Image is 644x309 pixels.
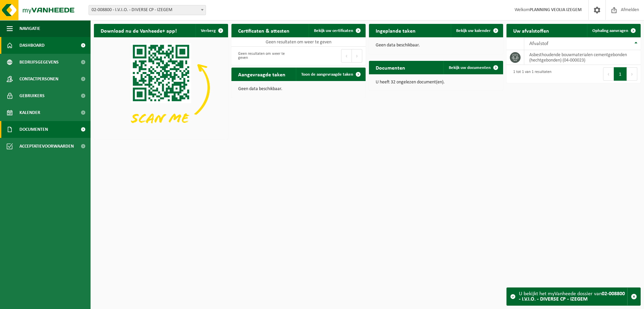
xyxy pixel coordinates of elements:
span: Bekijk uw certificaten [314,29,353,33]
h2: Aangevraagde taken [231,68,292,81]
div: U bekijkt het myVanheede dossier van [519,288,627,305]
h2: Documenten [369,61,412,74]
span: Afvalstof [529,41,548,46]
strong: 02-008800 - I.V.I.O. - DIVERSE CP - IZEGEM [519,291,625,302]
p: Geen data beschikbaar. [238,87,359,91]
a: Bekijk uw kalender [451,24,502,37]
span: Bekijk uw documenten [449,66,491,70]
h2: Download nu de Vanheede+ app! [94,24,183,37]
img: Download de VHEPlus App [94,37,228,138]
span: Dashboard [19,37,45,54]
span: 02-008800 - I.V.I.O. - DIVERSE CP - IZEGEM [89,5,206,15]
span: Kalender [19,104,40,121]
span: Bedrijfsgegevens [19,54,59,71]
span: Toon de aangevraagde taken [301,72,353,77]
span: Gebruikers [19,87,45,104]
span: Acceptatievoorwaarden [19,138,74,155]
span: 02-008800 - I.V.I.O. - DIVERSE CP - IZEGEM [89,5,206,15]
button: Previous [341,49,352,63]
h2: Uw afvalstoffen [506,24,556,37]
p: U heeft 32 ongelezen document(en). [376,80,496,85]
h2: Ingeplande taken [369,24,422,37]
strong: PLANNING VEOLIA IZEGEM [530,7,582,12]
button: Previous [603,67,614,81]
td: asbesthoudende bouwmaterialen cementgebonden (hechtgebonden) (04-000023) [524,50,641,65]
span: Contactpersonen [19,71,58,87]
button: Verberg [196,24,227,37]
div: Geen resultaten om weer te geven [235,48,295,63]
p: Geen data beschikbaar. [376,43,496,48]
a: Toon de aangevraagde taken [296,68,365,81]
span: Ophaling aanvragen [592,29,628,33]
a: Bekijk uw certificaten [309,24,365,37]
span: Verberg [201,29,216,33]
div: 1 tot 1 van 1 resultaten [510,67,551,81]
td: Geen resultaten om weer te geven [231,37,366,47]
a: Bekijk uw documenten [443,61,502,74]
span: Documenten [19,121,48,138]
button: Next [352,49,362,63]
button: Next [627,67,637,81]
a: Ophaling aanvragen [587,24,640,37]
h2: Certificaten & attesten [231,24,296,37]
span: Bekijk uw kalender [456,29,491,33]
button: 1 [614,67,627,81]
span: Navigatie [19,20,40,37]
